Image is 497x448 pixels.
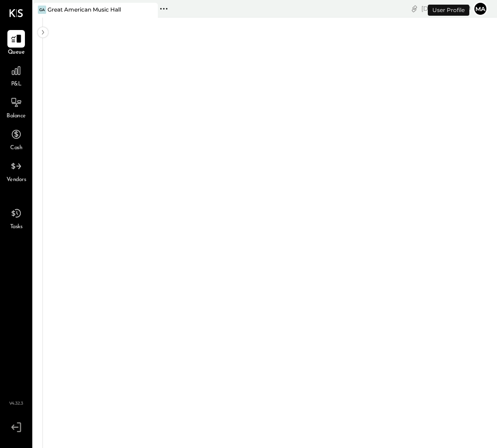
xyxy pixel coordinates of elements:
[421,4,471,13] div: [DATE]
[11,80,22,89] span: P&L
[0,157,32,184] a: Vendors
[0,205,32,231] a: Tasks
[6,176,26,184] span: Vendors
[0,126,32,152] a: Cash
[10,144,22,152] span: Cash
[6,112,26,121] span: Balance
[48,6,121,13] div: Great American Music Hall
[0,62,32,89] a: P&L
[38,6,46,14] div: GA
[0,30,32,57] a: Queue
[428,5,469,16] div: User Profile
[473,1,488,16] button: ma
[10,223,23,231] span: Tasks
[8,48,25,57] span: Queue
[410,4,419,13] div: copy link
[0,94,32,121] a: Balance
